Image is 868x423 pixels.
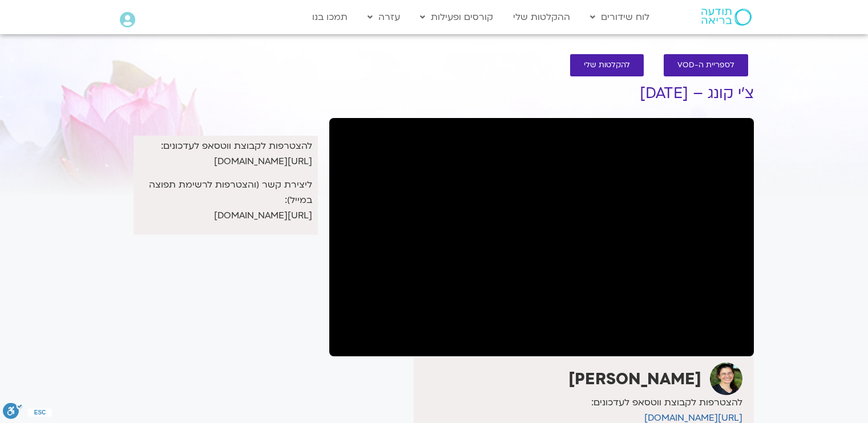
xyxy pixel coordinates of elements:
h1: צ'י קונג – [DATE] [329,85,754,102]
a: קורסים ופעילות [414,6,499,28]
span: לספריית ה-VOD [677,61,734,70]
a: לספריית ה-VOD [664,54,748,76]
img: רונית מלכין [710,363,742,395]
a: עזרה [362,6,406,28]
p: להצטרפות לקבוצת ווטסאפ לעדכונים: [URL][DOMAIN_NAME] [139,139,312,169]
strong: [PERSON_NAME] [568,368,701,390]
img: תודעה בריאה [701,9,752,26]
a: להקלטות שלי [570,54,644,76]
a: לוח שידורים [584,6,655,28]
a: ההקלטות שלי [507,6,576,28]
span: להקלטות שלי [584,61,630,70]
a: תמכו בנו [306,6,353,28]
p: ליצירת קשר (והצטרפות לרשימת תפוצה במייל): [URL][DOMAIN_NAME] [139,177,312,223]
